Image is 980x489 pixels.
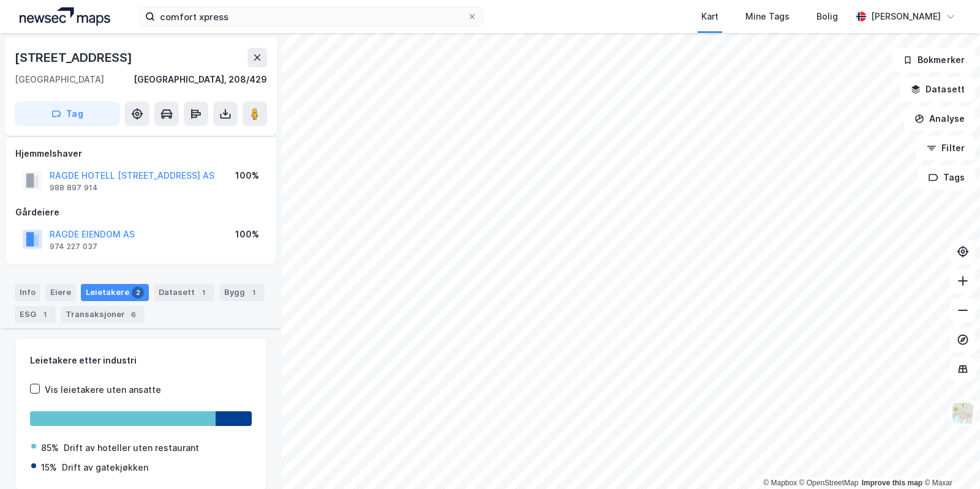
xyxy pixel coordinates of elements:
[235,227,259,242] div: 100%
[862,479,922,487] a: Improve this map
[50,183,98,193] div: 988 897 914
[127,308,140,321] div: 6
[904,106,975,131] button: Analyse
[951,401,974,425] img: Z
[30,353,252,368] div: Leietakere etter industri
[799,479,859,487] a: OpenStreetMap
[154,284,214,301] div: Datasett
[41,460,57,475] div: 15%
[61,306,145,323] div: Transaksjoner
[45,383,161,397] div: Vis leietakere uten ansatte
[219,284,265,301] div: Bygg
[41,441,59,455] div: 85%
[871,9,941,24] div: [PERSON_NAME]
[134,72,267,87] div: [GEOGRAPHIC_DATA], 208/429
[62,460,148,475] div: Drift av gatekjøkken
[155,7,467,26] input: Søk på adresse, matrikkel, gårdeiere, leietakere eller personer
[763,479,797,487] a: Mapbox
[15,102,120,126] button: Tag
[20,7,110,26] img: logo.a4113a55bc3d86da70a041830d287a7e.svg
[132,286,144,299] div: 2
[15,72,104,87] div: [GEOGRAPHIC_DATA]
[15,48,135,67] div: [STREET_ADDRESS]
[45,284,76,301] div: Eiere
[15,306,56,323] div: ESG
[816,9,838,24] div: Bolig
[15,205,266,220] div: Gårdeiere
[15,284,40,301] div: Info
[701,9,718,24] div: Kart
[81,284,149,301] div: Leietakere
[197,286,209,299] div: 1
[918,165,975,190] button: Tags
[50,242,97,252] div: 974 227 037
[745,9,790,24] div: Mine Tags
[235,168,259,183] div: 100%
[919,430,980,489] div: Kontrollprogram for chat
[919,430,980,489] iframe: Chat Widget
[64,441,199,455] div: Drift av hoteller uten restaurant
[916,136,975,160] button: Filter
[900,77,975,102] button: Datasett
[39,308,51,321] div: 1
[15,146,266,161] div: Hjemmelshaver
[247,286,260,299] div: 1
[892,48,975,72] button: Bokmerker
